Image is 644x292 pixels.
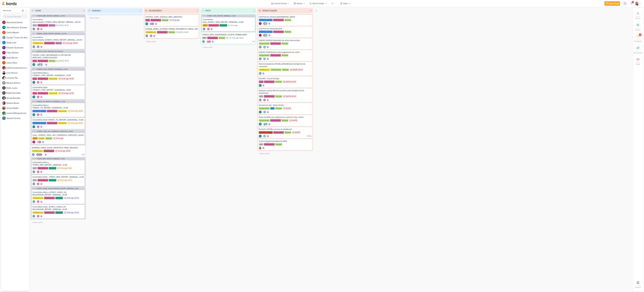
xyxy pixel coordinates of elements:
[263,57,266,60] div: Aline Gimenez Graciano
[6,61,29,64] div: J o n e y V i a n a
[259,57,262,60] div: Criador(a): Caroline Traven De Andrade
[55,42,62,44] div: Mensal
[202,40,205,43] div: Criador(a): Caroline Traven De Andrade
[150,34,152,37] img: Alessandra Gomes
[32,68,36,70] span: AG493
[282,68,289,71] div: Pontual
[281,42,288,45] div: Pontual
[37,96,40,98] img: Alessandra Gomes
[609,2,619,5] div: Novo Kard
[259,116,311,118] div: Plano de Mídia que utilizaremos a partir de hoje. 22/04
[6,36,29,39] div: C a r o l i n e T r a v e n D e A n d r a d e
[2,31,6,34] img: Carlos Massari
[263,22,266,25] img: Giulia Boschi
[36,51,63,52] span: 3107041_CURY_ANALISE_DE_ESTUDO
[38,92,48,95] div: Performance
[271,68,281,71] div: Time técnico
[6,112,29,115] div: v i v i a n e m 9 4 @ g m a i l . c o m
[33,96,35,98] p: AG
[146,23,148,25] p: AG
[239,37,244,39] div: , 16:00
[259,111,262,113] div: Aline Gimenez Graciano
[32,15,36,17] span: CT1271
[41,64,42,65] p: AG
[58,110,67,112] div: Quinzenal
[37,28,40,30] img: Alessandra Gomes
[259,46,262,48] div: Criador(a): Caroline Traven De Andrade
[220,24,227,27] div: Semanal
[292,120,297,121] div: [DATE]
[259,111,261,113] p: AG
[32,104,84,109] div: Comentários Raio-x 1708041_TD_REPORT_QUINZENAL_13.08
[259,34,262,37] img: Giulia Boschi
[32,110,46,112] div: [PERSON_NAME]
[2,81,6,85] img: Mariana Amorim
[265,35,267,36] p: AG
[87,16,142,20] input: + Novo kard
[32,113,35,116] div: Aline Gimenez Graciano
[78,110,83,112] div: , 14:00
[32,28,35,30] img: Caroline Traven De Andrade
[2,56,6,59] img: Giulia Boschi
[145,22,148,25] div: Aline Gimenez Graciano
[2,14,28,19] input: Buscar Pessoas
[33,114,35,116] p: AG
[635,17,641,20] p: Buscar
[36,68,67,70] span: 3708041_CURY_REPORT_QUINZENAL_12.08
[36,101,65,102] span: 1708041_TD_REPORT_QUINZENAL_13.08
[6,107,29,110] div: V i c t o r i a M u l l e r
[206,28,210,30] div: Colaboradores: Alessandra Gomes
[6,76,29,79] div: L u c i m a r a P a z
[265,23,267,24] p: AG
[168,31,175,33] div: Pontual
[259,85,261,86] p: AG
[270,42,281,45] div: Performance
[6,46,29,49] div: E d u a r d o Q u a r e s m a
[61,78,69,80] div: 12 de ago
[44,42,55,44] div: Performance
[58,122,67,124] div: Quinzenal
[36,45,40,48] div: Colaboradores: Alessandra Gomes
[2,91,6,95] img: Rafael Dornelles
[259,111,262,113] div: Criador(a): Aline Gimenez Graciano
[145,34,148,37] img: Caroline Traven De Andrade
[6,26,29,29] div: A l i n e G i m e n e z G r a c i a n o
[2,106,6,110] img: Victoria Muller
[70,122,78,124] div: 13 de ago
[2,101,6,105] img: Silviane Nunes
[281,54,288,57] div: Pontual
[259,72,262,75] img: Caroline Traven De Andrade
[149,22,154,25] div: Colaboradores: Aline Gimenez Graciano, Alessandra Gomes
[2,117,6,120] img: Yasmim Ferreira
[37,81,40,84] img: Alessandra Gomes
[6,66,29,69] div: j u l i a . l o u r e s @ y e e s i n c . c o m . b r
[157,31,168,33] div: Performance
[286,108,291,109] div: [DATE]
[634,40,642,43] p: Pendente
[178,31,183,33] div: [DATE]
[47,110,57,112] div: Performance
[3,62,5,64] p: JV
[32,63,35,66] div: Criador(a): Aline Gimenez Graciano
[2,9,21,12] div: Pessoas
[72,42,78,44] div: , 18:00
[286,96,291,97] div: [DATE]
[264,46,266,48] p: AG
[37,131,73,132] span: 6108051_YEES_JAÚ_CAMPANHA_GERAÇÃO_LEADS
[145,22,148,25] div: Criador(a): Aline Gimenez Graciano
[270,54,281,57] div: Performance
[151,19,161,21] div: Performance
[259,99,262,101] div: Criador(a): Caroline Traven De Andrade
[2,66,6,69] div: julia.loures@yeesinc.com.br
[2,76,6,80] img: Lucimara Paz
[6,41,29,44] div: D i e g o L i m a
[259,16,311,18] div: [TD] Perfil de clientes Alto da Lapa
[635,2,639,5] img: Iara Santos
[254,41,255,43] span: 1
[263,46,266,48] div: Aline Gimenez Graciano
[259,99,262,101] img: Caroline Traven De Andrade
[36,96,40,98] div: Colaboradores: Alessandra Gomes
[43,63,44,66] span: +1
[196,9,199,12] div: 2
[145,16,198,18] div: 3707303_CURY_GOOGLE_MEU_NEGOCIO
